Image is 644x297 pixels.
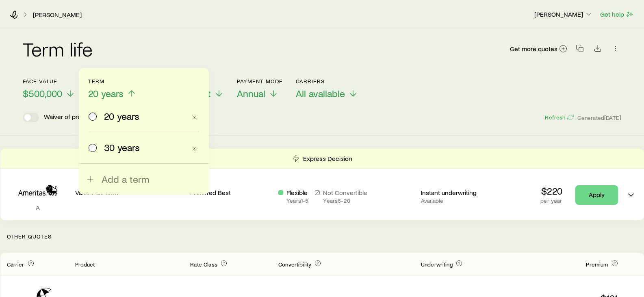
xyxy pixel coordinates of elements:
[604,114,621,121] span: [DATE]
[421,189,503,197] p: Instant underwriting
[7,204,69,212] p: A
[510,46,557,52] span: Get more quotes
[534,10,593,20] button: [PERSON_NAME]
[577,114,621,121] span: Generated
[544,114,574,121] button: Refresh
[88,78,137,100] button: Term20 years
[44,113,111,122] p: Waiver of premium rider
[323,197,367,204] p: Years 6 - 20
[278,261,311,268] span: Convertibility
[237,78,283,100] button: Payment ModeAnnual
[421,197,503,204] p: Available
[7,261,24,268] span: Carrier
[534,10,593,18] p: [PERSON_NAME]
[33,11,82,19] a: [PERSON_NAME]
[600,10,634,19] button: Get help
[237,78,283,85] p: Payment Mode
[286,197,308,204] p: Years 1 - 5
[575,185,618,205] a: Apply
[23,78,75,85] p: Face value
[0,220,644,253] p: Other Quotes
[296,78,358,100] button: CarriersAll available
[237,88,265,99] span: Annual
[586,261,608,268] span: Premium
[303,154,352,163] p: Express Decision
[540,185,562,197] p: $220
[75,261,95,268] span: Product
[592,46,603,54] a: Download CSV
[296,78,358,85] p: Carriers
[190,189,272,197] p: Preferred Best
[88,78,137,85] p: Term
[323,189,367,197] p: Not Convertible
[0,149,644,220] div: Term quotes
[75,189,184,197] p: Value Plus Term
[23,78,75,100] button: Face value$500,000
[286,189,308,197] p: Flexible
[540,197,562,204] p: per year
[510,44,568,54] a: Get more quotes
[23,88,62,99] span: $500,000
[421,261,453,268] span: Underwriting
[23,39,93,59] h2: Term life
[190,261,217,268] span: Rate Class
[296,88,345,99] span: All available
[88,88,124,99] span: 20 years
